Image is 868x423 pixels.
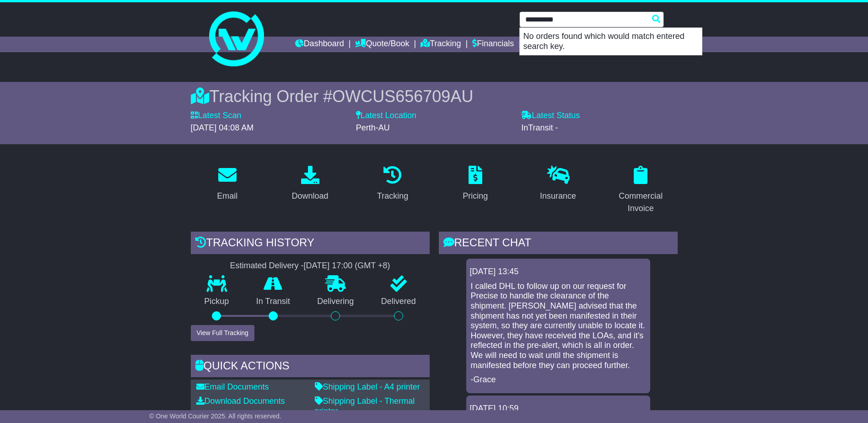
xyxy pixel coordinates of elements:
[191,232,430,256] div: Tracking history
[191,123,254,132] span: [DATE] 04:08 AM
[470,267,647,277] div: [DATE] 13:45
[604,163,678,218] a: Commercial Invoice
[191,325,254,341] button: View Full Tracking
[472,37,514,52] a: Financials
[421,37,461,52] a: Tracking
[191,355,430,380] div: Quick Actions
[463,190,488,202] div: Pricing
[243,297,304,307] p: In Transit
[470,404,647,414] div: [DATE] 10:59
[457,163,494,206] a: Pricing
[217,190,237,202] div: Email
[471,375,646,385] p: -Grace
[304,261,390,271] div: [DATE] 17:00 (GMT +8)
[295,37,344,52] a: Dashboard
[191,261,430,271] div: Estimated Delivery -
[377,190,408,202] div: Tracking
[286,163,334,206] a: Download
[471,282,646,370] p: I called DHL to follow up on our request for Precise to handle the clearance of the shipment. [PE...
[371,163,414,206] a: Tracking
[439,232,678,256] div: RECENT CHAT
[355,37,409,52] a: Quote/Book
[196,382,269,391] a: Email Documents
[191,87,678,106] div: Tracking Order #
[291,190,328,202] div: Download
[356,123,390,132] span: Perth-AU
[196,396,285,406] a: Download Documents
[149,412,281,420] span: © One World Courier 2025. All rights reserved.
[191,297,243,307] p: Pickup
[610,190,672,215] div: Commercial Invoice
[332,87,473,106] span: OWCUS656709AU
[367,297,430,307] p: Delivered
[521,123,558,132] span: InTransit -
[540,190,576,202] div: Insurance
[315,396,415,416] a: Shipping Label - Thermal printer
[521,111,580,121] label: Latest Status
[211,163,243,206] a: Email
[520,28,702,55] p: No orders found which would match entered search key.
[315,382,420,391] a: Shipping Label - A4 printer
[304,297,368,307] p: Delivering
[534,163,582,206] a: Insurance
[191,111,242,121] label: Latest Scan
[356,111,416,121] label: Latest Location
